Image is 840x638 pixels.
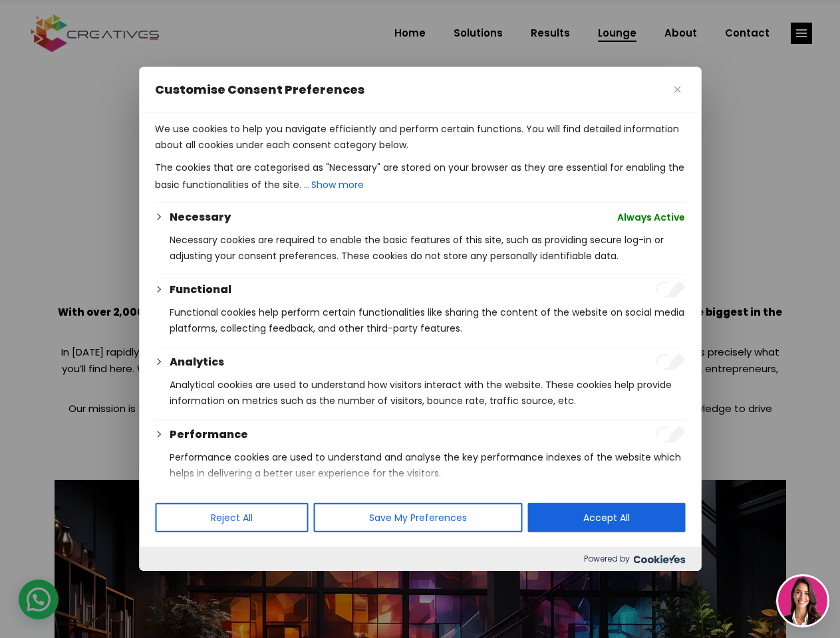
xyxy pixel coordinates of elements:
button: Performance [170,427,248,443]
button: Necessary [170,209,231,225]
div: Powered by [139,547,701,571]
span: Customise Consent Preferences [155,82,364,98]
span: Always Active [617,209,685,225]
button: Show more [310,175,365,194]
button: Accept All [527,503,685,532]
input: Enable Functional [656,282,685,298]
img: Cookieyes logo [633,555,685,564]
img: Close [674,86,680,93]
input: Enable Analytics [656,354,685,370]
p: Necessary cookies are required to enable the basic features of this site, such as providing secur... [170,232,685,264]
button: Close [669,82,685,98]
input: Enable Performance [656,427,685,443]
button: Save My Preferences [313,503,522,532]
p: Functional cookies help perform certain functionalities like sharing the content of the website o... [170,304,685,336]
img: agent [778,576,827,625]
button: Analytics [170,354,224,370]
button: Functional [170,282,231,298]
p: We use cookies to help you navigate efficiently and perform certain functions. You will find deta... [155,121,685,153]
p: Analytical cookies are used to understand how visitors interact with the website. These cookies h... [170,377,685,409]
p: The cookies that are categorised as "Necessary" are stored on your browser as they are essential ... [155,159,685,194]
button: Reject All [155,503,308,532]
div: Customise Consent Preferences [139,67,701,571]
p: Performance cookies are used to understand and analyse the key performance indexes of the website... [170,449,685,481]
